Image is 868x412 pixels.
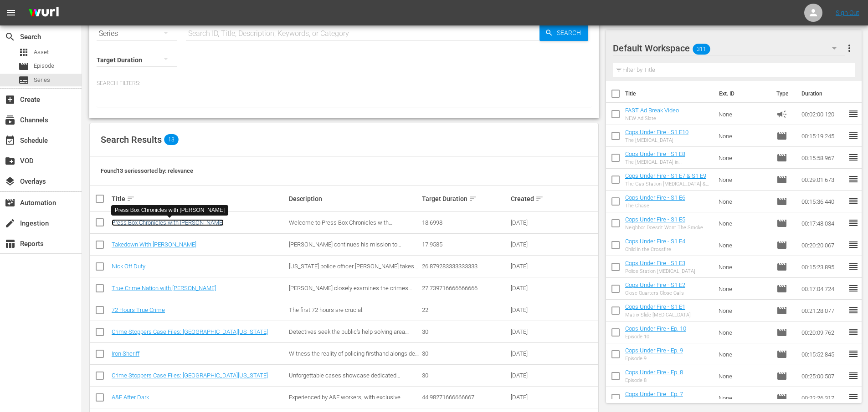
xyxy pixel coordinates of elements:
[776,174,787,185] span: Episode
[625,369,683,376] a: Cops Under Fire - Ep. 8
[289,306,364,313] span: The first 72 hours are crucial.
[625,356,683,362] div: Episode 9
[625,81,714,106] th: Title
[848,305,859,316] span: reorder
[289,195,419,202] div: Description
[715,387,773,409] td: None
[798,147,848,169] td: 00:15:58.967
[625,181,711,187] div: The Gas Station [MEDICAL_DATA] & Denver [MEDICAL_DATA]
[289,219,414,253] span: Welcome to Press Box Chronicles with [PERSON_NAME]—the show where a cranky middle-aged sports wri...
[625,203,685,209] div: The Chase
[776,305,787,316] span: Episode
[625,268,695,274] div: Police Station [MEDICAL_DATA]
[289,263,418,276] span: [US_STATE] police officer [PERSON_NAME] takes an entertaining look at other agencies' vehicles.
[776,371,787,382] span: Episode
[289,241,412,255] span: [PERSON_NAME] continues his mission to [PERSON_NAME] predators and protect children.
[798,169,848,191] td: 00:29:01.673
[97,80,591,87] p: Search Filters:
[625,281,685,288] a: Cops Under Fire - S1 E2
[422,394,508,401] div: 44.98271666666667
[848,217,859,228] span: reorder
[715,365,773,387] td: None
[776,392,787,403] span: Episode
[625,260,685,266] a: Cops Under Fire - S1 E3
[848,174,859,185] span: reorder
[796,81,851,106] th: Duration
[625,107,679,114] a: FAST Ad Break Video
[844,37,855,59] button: more_vert
[715,191,773,212] td: None
[776,349,787,360] span: Episode
[422,193,508,204] div: Target Duration
[112,394,149,401] a: A&E After Dark
[5,31,15,42] span: Search
[715,300,773,322] td: None
[422,285,508,291] div: 27.739716666666666
[798,300,848,322] td: 00:21:28.077
[848,348,859,359] span: reorder
[625,151,685,157] a: Cops Under Fire - S1 E8
[112,328,268,335] a: Crime Stoppers Case Files: [GEOGRAPHIC_DATA][US_STATE]
[112,372,268,379] a: Crime Stoppers Case Files: [GEOGRAPHIC_DATA][US_STATE]
[625,172,706,179] a: Cops Under Fire - S1 E7 & S1 E9
[776,152,787,163] span: Episode
[798,387,848,409] td: 00:22:26.317
[798,234,848,256] td: 00:20:20.067
[776,109,787,120] span: Ad
[115,206,225,214] div: Press Box Chronicles with [PERSON_NAME]
[715,169,773,191] td: None
[798,278,848,300] td: 00:17:04.724
[715,125,773,147] td: None
[101,134,162,145] span: Search Results
[776,131,787,141] span: Episode
[798,343,848,365] td: 00:15:52.845
[469,195,477,203] span: sort
[34,48,49,57] span: Asset
[112,306,165,313] a: 72 Hours True Crime
[511,263,552,270] div: [DATE]
[127,195,135,203] span: sort
[22,2,66,24] img: ans4CAIJ8jUAAAAAAAAAAAAAAAAAAAAAAAAgQb4GAAAAAAAAAAAAAAAAAAAAAAAAJMjXAAAAAAAAAAAAAAAAAAAAAAAAgAT5G...
[422,372,508,379] div: 30
[5,115,15,126] span: Channels
[18,75,29,85] span: Series
[511,306,552,313] div: [DATE]
[5,197,15,208] span: Automation
[18,61,29,72] span: Episode
[289,285,412,298] span: [PERSON_NAME] closely examines the crimes affecting our nation.
[5,176,15,187] span: Overlays
[715,322,773,343] td: None
[798,125,848,147] td: 00:15:19.245
[848,261,859,272] span: reorder
[798,103,848,125] td: 00:02:00.120
[625,159,711,165] div: The [MEDICAL_DATA] in [GEOGRAPHIC_DATA]
[798,322,848,343] td: 00:20:09.762
[112,219,224,226] a: Press Box Chronicles with [PERSON_NAME]
[625,290,685,296] div: Close Quarters Close Calls
[625,194,685,201] a: Cops Under Fire - S1 E6
[848,392,859,403] span: reorder
[715,147,773,169] td: None
[289,372,408,392] span: Unforgettable cases showcase dedicated homicide detectives working tirelessly to track down perpe...
[613,35,845,61] div: Default Workspace
[771,81,796,106] th: Type
[625,391,683,397] a: Cops Under Fire - Ep. 7
[848,370,859,381] span: reorder
[625,347,683,354] a: Cops Under Fire - Ep. 9
[798,191,848,212] td: 00:15:36.440
[34,75,50,85] span: Series
[97,21,177,46] div: Series
[5,218,15,229] span: Ingestion
[844,43,855,54] span: more_vert
[776,240,787,251] span: Episode
[625,225,703,231] div: Neighbor Doesn't Want The Smoke
[848,130,859,141] span: reorder
[848,239,859,250] span: reorder
[112,285,216,291] a: True Crime Nation with [PERSON_NAME]
[625,129,688,136] a: Cops Under Fire - S1 E10
[5,238,15,249] span: Reports
[848,196,859,206] span: reorder
[625,325,686,332] a: Cops Under Fire - Ep. 10
[715,212,773,234] td: None
[511,394,552,401] div: [DATE]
